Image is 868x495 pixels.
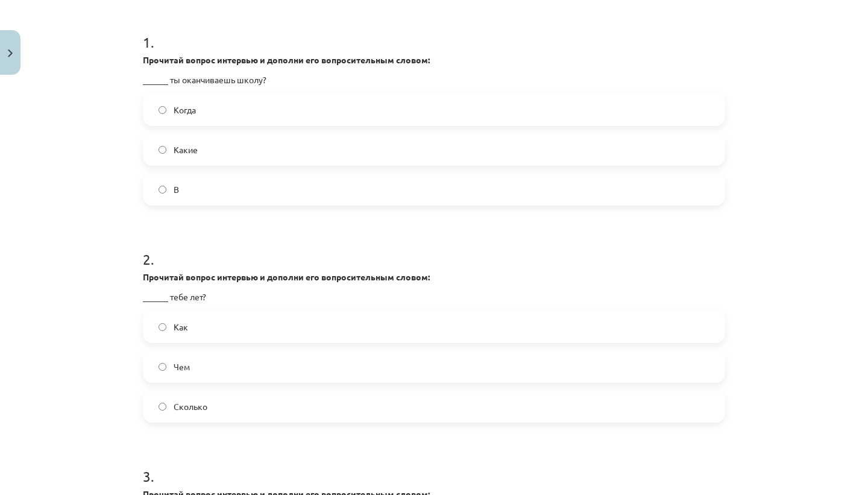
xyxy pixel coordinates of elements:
input: Как [159,323,166,331]
strong: Прочитай вопрос интервью и дополни его вопросительным словом: [143,54,430,65]
p: ______ ты оканчиваешь школу? [143,74,725,86]
input: Сколько [159,403,166,411]
h1: 3 . [143,447,725,484]
h1: 1 . [143,13,725,50]
span: Чем [174,361,190,373]
span: Какие [174,143,198,156]
strong: Прочитай вопрос интервью и дополни его вопросительным словом: [143,271,430,282]
span: В [174,183,179,196]
input: В [159,186,166,194]
span: Как [174,321,188,333]
input: Чем [159,363,166,371]
h1: 2 . [143,230,725,267]
img: icon-close-lesson-0947bae3869378f0d4975bcd49f059093ad1ed9edebbc8119c70593378902aed.svg [8,49,13,57]
span: Когда [174,104,196,116]
input: Когда [159,106,166,114]
input: Какие [159,146,166,154]
p: ______ тебе лет? [143,291,725,303]
span: Сколько [174,400,207,413]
